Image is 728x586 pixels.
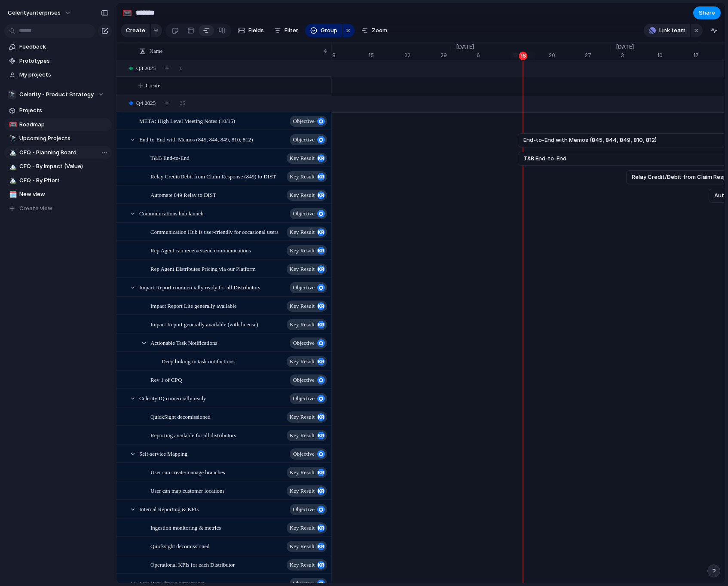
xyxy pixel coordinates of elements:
button: key result [287,171,327,182]
span: key result [290,245,315,257]
span: Internal Reporting & KPIs [139,504,199,514]
button: key result [287,319,327,330]
span: Group [321,26,337,35]
button: Filter [271,24,302,37]
span: Rev 1 of CPQ [150,374,182,384]
div: 🔭 [8,90,16,99]
span: Rep Agent Distributes Pricing via our Platform [150,264,256,273]
span: End-to-End with Memos (845, 844, 849, 810, 812) [523,136,657,144]
span: [DATE] [611,43,639,51]
span: [DATE] [451,43,479,51]
span: Impact Report Lite generally available [150,301,237,310]
span: Create [146,81,160,90]
span: Impact Report generally available (with license) [150,319,258,329]
span: Communication Hub is user-friendly for occasional users [150,227,278,236]
span: key result [290,356,315,368]
a: 🏔️CFQ - Planning Board [4,146,112,159]
span: Name [150,47,163,55]
div: 27 [585,52,611,59]
button: Create [121,24,150,37]
span: Link team [659,26,685,35]
span: T&B End-to-End [523,154,566,163]
span: key result [290,300,315,312]
button: 🔭Celerity - Product Strategy [4,88,112,101]
div: 29 [440,52,451,59]
span: T&B End-to-End [150,153,190,163]
span: Filter [284,26,298,35]
a: 🗓️New view [4,188,112,201]
a: Prototypes [4,55,112,67]
button: key result [287,559,327,571]
span: Impact Report commercially ready for all Distributors [139,282,260,292]
button: objective [290,134,327,145]
a: Feedback [4,40,112,53]
span: key result [290,540,315,552]
span: CFQ - Planning Board [19,148,109,157]
button: 🏔️ [8,162,16,171]
span: New view [19,190,109,199]
button: key result [287,522,327,534]
button: key result [287,227,327,238]
div: 10 [657,52,693,59]
button: objective [290,282,327,293]
button: key result [287,264,327,275]
span: key result [290,485,315,497]
span: Automate 849 Relay to DIST [150,190,216,199]
span: key result [290,152,315,164]
button: 🏔️ [8,148,16,157]
button: objective [290,504,327,515]
a: 🏔️CFQ - By Impact (Value) [4,160,112,173]
span: Self-service Mapping [139,448,187,458]
span: Celerity - Product Strategy [19,90,94,99]
div: 22 [404,52,440,59]
a: 🏔️CFQ - By Effort [4,174,112,187]
span: objective [293,503,315,515]
span: Create view [19,204,52,213]
span: End-to-End with Memos (845, 844, 849, 810, 812) [139,134,253,144]
button: key result [287,411,327,423]
span: CFQ - By Impact (Value) [19,162,109,171]
button: key result [287,430,327,441]
button: objective [290,208,327,219]
button: 🗓️ [8,190,16,199]
div: 8 [332,52,368,59]
a: 🥅Roadmap [4,118,112,131]
button: key result [287,467,327,478]
span: 0 [180,64,183,73]
button: key result [287,190,327,201]
span: Share [699,9,715,17]
button: Fields [235,24,267,37]
span: key result [290,430,315,442]
button: 🥅 [120,6,134,20]
button: 🔭 [8,134,16,143]
button: key result [287,245,327,256]
div: 🥅 [122,7,132,18]
span: celerityenterprises [8,9,61,17]
span: CFQ - By Effort [19,176,109,185]
div: 🥅 [9,120,15,129]
button: 🥅 [8,120,16,129]
span: User can create/manage branches [150,467,225,477]
div: 16 [519,52,527,60]
a: 🔭Upcoming Projects [4,132,112,145]
span: User can map customer locations [150,485,225,495]
span: Quicksight decomissioned [150,541,210,551]
span: QuickSight decomissioned [150,411,211,421]
button: objective [290,374,327,386]
a: My projects [4,68,112,81]
div: 🔭 [9,134,15,144]
a: Projects [4,104,112,117]
span: Feedback [19,43,109,51]
span: objective [293,282,315,294]
span: Deep linking in task notifactions [162,356,235,366]
button: Zoom [358,24,391,37]
span: objective [293,208,315,220]
span: Operational KPIs for each Distributor [150,559,235,569]
span: Q4 2025 [136,99,156,107]
button: key result [287,356,327,367]
span: key result [290,559,315,571]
